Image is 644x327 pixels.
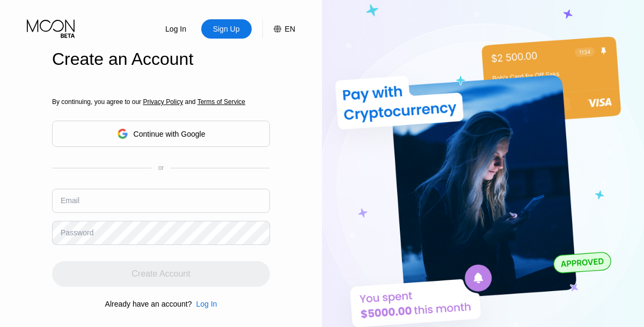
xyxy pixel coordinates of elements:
[164,24,187,34] div: Log In
[105,300,192,308] div: Already have an account?
[183,98,197,106] span: and
[151,19,201,39] div: Log In
[52,121,270,147] div: Continue with Google
[61,228,93,237] div: Password
[52,49,270,69] div: Create an Account
[201,19,252,39] div: Sign Up
[212,24,241,34] div: Sign Up
[262,19,295,39] div: EN
[158,164,164,172] div: or
[285,25,295,33] div: EN
[134,130,206,138] div: Continue with Google
[196,300,217,308] div: Log In
[61,196,79,205] div: Email
[197,98,245,106] span: Terms of Service
[192,300,217,308] div: Log In
[143,98,183,106] span: Privacy Policy
[52,98,270,106] div: By continuing, you agree to our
